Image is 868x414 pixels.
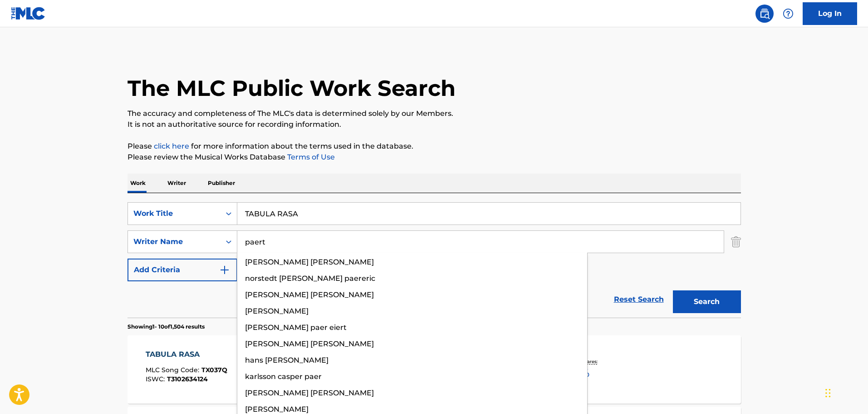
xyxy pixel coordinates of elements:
[803,2,857,25] a: Log In
[128,335,741,404] a: TABULA RASAMLC Song Code:TX037QISWC:T3102634124Writers (2)[PERSON_NAME] [PERSON_NAME] [PERSON_NAM...
[128,174,148,193] p: Work
[128,141,741,152] p: Please for more information about the terms used in the database.
[245,372,322,381] span: karlsson casper paer
[128,108,741,119] p: The accuracy and completeness of The MLC's data is determined solely by our Members.
[783,8,794,19] img: help
[759,8,770,19] img: search
[201,366,227,374] span: TX037Q
[128,259,237,281] button: Add Criteria
[245,258,374,266] span: [PERSON_NAME] [PERSON_NAME]
[245,405,309,414] span: [PERSON_NAME]
[245,307,309,315] span: [PERSON_NAME]
[673,290,741,313] button: Search
[11,7,46,20] img: MLC Logo
[609,289,668,309] a: Reset Search
[823,370,868,414] iframe: Chat Widget
[755,5,774,23] a: Public Search
[245,323,347,332] span: [PERSON_NAME] paer eiert
[128,119,741,130] p: It is not an authoritative source for recording information.
[146,375,167,383] span: ISWC :
[245,356,329,364] span: hans [PERSON_NAME]
[285,153,335,161] a: Terms of Use
[165,174,189,193] p: Writer
[128,152,741,163] p: Please review the Musical Works Database
[219,264,230,275] img: 9d2ae6d4665cec9f34b9.svg
[245,274,375,283] span: norstedt [PERSON_NAME] paereric
[245,389,374,397] span: [PERSON_NAME] [PERSON_NAME]
[825,379,831,407] div: Drag
[205,174,238,193] p: Publisher
[133,236,215,247] div: Writer Name
[731,230,741,253] img: Delete Criterion
[133,208,215,219] div: Work Title
[128,75,456,102] h1: The MLC Public Work Search
[245,339,374,348] span: [PERSON_NAME] [PERSON_NAME]
[146,349,227,360] div: TABULA RASA
[154,142,189,150] a: click here
[779,5,797,23] div: Help
[245,290,374,299] span: [PERSON_NAME] [PERSON_NAME]
[128,323,205,331] p: Showing 1 - 10 of 1,504 results
[167,375,208,383] span: T3102634124
[146,366,201,374] span: MLC Song Code :
[128,202,741,318] form: Search Form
